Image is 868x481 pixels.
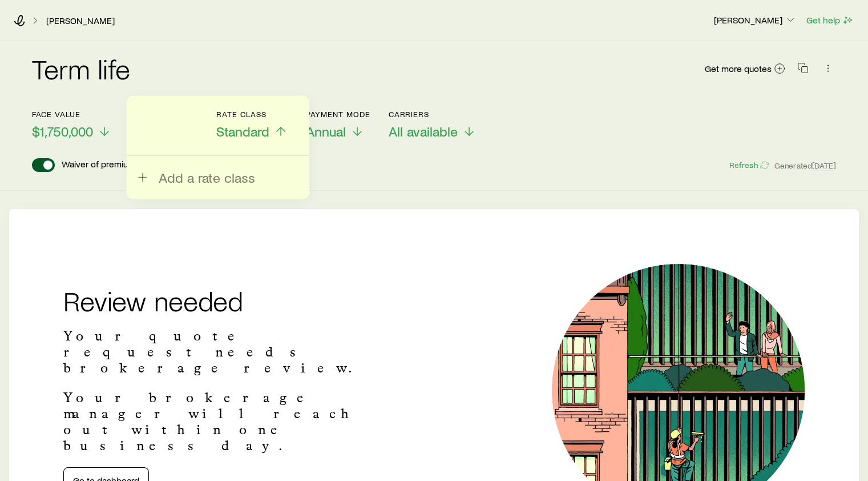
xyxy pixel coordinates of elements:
[32,55,130,82] h2: Term life
[63,328,370,376] p: Your quote request needs brokerage review.
[63,287,370,314] h2: Review needed
[46,15,115,26] a: [PERSON_NAME]
[728,160,769,171] button: Refresh
[705,64,772,73] span: Get more quotes
[216,110,288,119] p: Rate Class
[812,161,836,171] span: [DATE]
[5,60,167,81] div: You will be redirected to our universal log in page.
[704,62,786,75] a: Get more quotes
[62,158,155,172] p: Waiver of premium rider
[5,50,167,60] div: Hello! Please Log In
[5,81,34,91] a: Log in
[32,123,93,139] span: $1,750,000
[32,110,111,140] button: Face value$1,750,000
[63,390,370,454] p: Your brokerage manager will reach out within one business day.
[306,110,370,140] button: Payment ModeAnnual
[216,123,269,139] span: Standard
[806,14,854,27] button: Get help
[5,5,83,19] img: logo
[713,14,797,27] button: [PERSON_NAME]
[216,110,288,140] button: Rate ClassStandard
[714,14,796,26] p: [PERSON_NAME]
[389,110,476,119] p: Carriers
[306,123,346,139] span: Annual
[5,81,34,93] button: Log in
[32,110,111,119] p: Face value
[389,123,458,139] span: All available
[389,110,476,140] button: CarriersAll available
[306,110,370,119] p: Payment Mode
[774,161,836,171] span: Generated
